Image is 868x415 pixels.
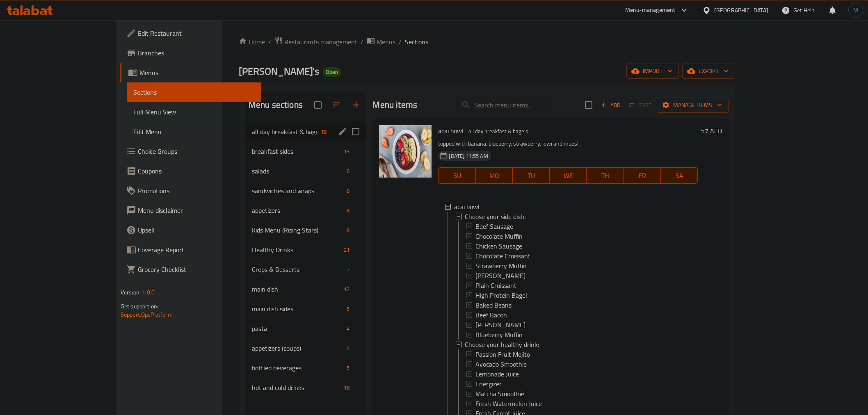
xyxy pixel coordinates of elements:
a: Restaurants management [274,36,357,47]
li: / [399,37,402,47]
span: Kids Menu (Rising Stars) [252,225,343,235]
a: Menus [367,36,395,47]
a: Choice Groups [120,141,261,161]
div: appetizers (soups)6 [245,338,366,358]
div: items [343,205,353,215]
span: Blueberry Muffin [475,330,523,340]
a: Sections [127,82,261,102]
div: items [343,324,353,333]
span: salads [252,166,343,176]
div: pasta4 [245,319,366,338]
div: Menu-management [625,5,676,15]
span: Select section first [624,99,657,112]
span: Get support on: [121,301,158,312]
nav: breadcrumb [239,36,735,47]
span: Matcha Smoothie [475,389,524,399]
div: all day breakfast & bagels [465,127,531,137]
span: Plain Croissant [475,280,516,290]
span: Branches [138,48,255,58]
button: SU [438,167,475,184]
span: Menus [377,37,395,47]
span: 6 [343,167,353,175]
div: bottled beverages5 [245,358,366,378]
div: main dish12 [245,279,366,299]
span: Healthy Drinks [252,245,340,255]
div: items [343,265,353,274]
button: WE [550,167,587,184]
div: [GEOGRAPHIC_DATA] [714,6,768,15]
span: appetizers (soups) [252,343,343,353]
div: items [343,166,353,176]
span: Sections [133,87,255,97]
div: main dish [252,284,340,294]
span: 13 [340,148,353,155]
span: Creps & Desserts [252,265,343,274]
span: Edit Restaurant [138,28,255,38]
span: 8 [343,207,353,214]
div: items [318,127,330,137]
button: TU [513,167,550,184]
span: 18 [340,384,353,392]
span: Promotions [138,186,255,196]
span: Beef Sausage [475,221,513,231]
nav: Menu sections [245,119,366,401]
input: search [455,98,551,112]
span: Manage items [663,100,722,110]
span: main dish sides [252,304,343,314]
span: Coupons [138,166,255,176]
a: Edit Restaurant [120,23,261,43]
span: 5 [343,305,353,313]
span: Avocado Smoothie [475,359,527,369]
span: Grocery Checklist [138,265,255,274]
span: FR [627,170,658,182]
span: Chocolate Croissant [475,251,530,261]
h6: 57 AED [701,125,722,137]
span: all day breakfast & bagels [252,127,318,137]
span: pasta [252,324,343,333]
span: Menu disclaimer [138,205,255,215]
div: items [343,225,353,235]
span: Lemonade Juice [475,369,519,379]
button: FR [624,167,661,184]
button: edit [336,125,349,138]
div: items [343,186,353,196]
div: sandwiches and wraps8 [245,181,366,201]
button: import [626,64,679,79]
button: SA [661,167,698,184]
span: hot and cold drinks [252,383,340,392]
a: Upsell [120,220,261,240]
span: Add [599,100,621,110]
span: [PERSON_NAME] [475,320,525,330]
a: Menus [120,63,261,82]
button: TH [587,167,624,184]
div: Healthy Drinks21 [245,240,366,260]
span: Full Menu View [133,107,255,117]
li: / [361,37,363,47]
span: M [853,6,858,15]
div: items [340,383,353,392]
a: Coupons [120,161,261,181]
h2: Menu sections [249,99,303,111]
h2: Menu items [372,99,417,111]
div: Open [322,67,341,77]
span: Restaurants management [284,37,357,47]
span: 21 [340,246,353,254]
div: items [343,343,353,353]
span: 8 [343,187,353,195]
span: import [633,66,672,76]
div: Creps & Desserts7 [245,260,366,279]
span: SU [442,170,472,182]
span: Chocolate Muffin [475,231,523,241]
button: Manage items [657,98,729,113]
span: bottled beverages [252,363,343,373]
span: all day breakfast & bagels [465,127,531,136]
span: 1.0.0 [142,287,155,298]
span: 18 [318,128,330,136]
a: Full Menu View [127,102,261,122]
